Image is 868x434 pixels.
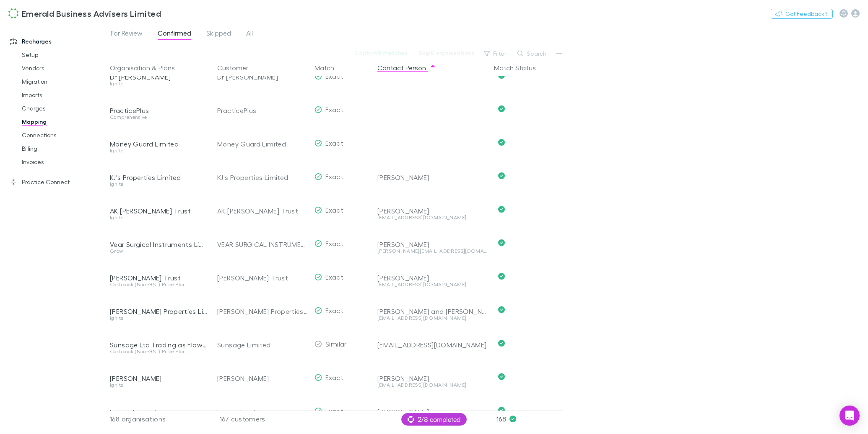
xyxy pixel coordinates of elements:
[377,374,487,383] div: [PERSON_NAME]
[325,139,343,147] span: Exact
[110,59,207,76] div: &
[325,306,343,314] span: Exact
[13,102,108,115] a: Charges
[498,306,505,313] svg: Confirmed
[110,215,207,220] div: Ignite
[217,362,308,395] div: [PERSON_NAME]
[110,81,207,86] div: Ignite
[377,207,487,215] div: [PERSON_NAME]
[377,408,487,416] div: [PERSON_NAME]
[325,206,343,214] span: Exact
[377,383,487,388] div: [EMAIL_ADDRESS][DOMAIN_NAME]
[498,340,505,347] svg: Confirmed
[110,316,207,321] div: Ignite
[158,29,191,40] span: Confirmed
[110,408,207,416] div: Fruney Limited
[498,373,505,380] svg: Confirmed
[2,175,108,189] a: Practice Connect
[110,59,150,76] button: Organisation
[246,29,253,40] span: All
[110,182,207,187] div: Ignite
[110,173,207,182] div: KJ's Properties Limited
[13,142,108,155] a: Billing
[325,172,343,180] span: Exact
[498,407,505,413] svg: Confirmed
[110,341,207,349] div: Sunsage Ltd Trading as Flowerhood
[217,295,308,328] div: [PERSON_NAME] Properties Limited
[217,194,308,228] div: AK [PERSON_NAME] Trust
[377,282,487,287] div: [EMAIL_ADDRESS][DOMAIN_NAME]
[110,411,211,427] div: 168 organisations
[349,48,413,58] button: Confirm0 matches
[13,75,108,88] a: Migration
[110,274,207,282] div: [PERSON_NAME] Trust
[206,29,231,40] span: Skipped
[377,249,487,254] div: [PERSON_NAME][EMAIL_ADDRESS][DOMAIN_NAME]
[480,49,512,59] button: Filter
[498,105,505,112] svg: Confirmed
[377,341,487,349] div: [EMAIL_ADDRESS][DOMAIN_NAME]
[377,59,436,76] button: Contact Person
[13,88,108,102] a: Imports
[110,383,207,388] div: Ignite
[110,140,207,148] div: Money Guard Limited
[217,228,308,261] div: VEAR SURGICAL INSTRUMENTS LIMITED
[110,240,207,249] div: Vear Surgical Instruments Limited
[413,48,480,58] button: Skip0 organisations
[110,307,207,316] div: [PERSON_NAME] Properties Limited
[498,239,505,246] svg: Confirmed
[159,59,175,76] button: Plans
[110,374,207,383] div: [PERSON_NAME]
[325,373,343,381] span: Exact
[217,328,308,362] div: Sunsage Limited
[110,106,207,115] div: PracticePlus
[110,282,207,287] div: Cashbook (Non-GST) Price Plan
[2,35,108,48] a: Recharges
[494,59,546,76] button: Match Status
[498,206,505,213] svg: Confirmed
[217,261,308,295] div: [PERSON_NAME] Trust
[498,172,505,179] svg: Confirmed
[217,161,308,194] div: KJ's Properties Limited
[110,115,207,120] div: Comprehensive
[217,59,258,76] button: Customer
[377,173,487,182] div: [PERSON_NAME]
[377,215,487,220] div: [EMAIL_ADDRESS][DOMAIN_NAME]
[13,155,108,169] a: Invoices
[498,273,505,280] svg: Confirmed
[217,94,308,127] div: PracticePlus
[110,73,207,81] div: Dr [PERSON_NAME]
[217,60,308,94] div: Dr [PERSON_NAME]
[771,9,833,19] button: Got Feedback?
[13,128,108,142] a: Connections
[111,29,143,40] span: For Review
[377,274,487,282] div: [PERSON_NAME]
[513,49,551,59] button: Search
[13,62,108,75] a: Vendors
[110,349,207,354] div: Cashbook (Non-GST) Price Plan
[314,59,344,76] button: Match
[496,411,563,427] p: 168
[325,340,347,348] span: Similar
[377,316,487,321] div: [EMAIL_ADDRESS][DOMAIN_NAME]
[325,239,343,247] span: Exact
[211,411,311,427] div: 167 customers
[22,8,161,18] h3: Emerald Business Advisers Limited
[325,273,343,281] span: Exact
[377,240,487,249] div: [PERSON_NAME]
[13,115,108,128] a: Mapping
[110,148,207,153] div: Ignite
[8,8,18,18] img: Emerald Business Advisers Limited's Logo
[13,48,108,62] a: Setup
[325,407,343,415] span: Exact
[110,207,207,215] div: AK [PERSON_NAME] Trust
[839,406,860,426] div: Open Intercom Messenger
[217,395,308,429] div: Fruney Limited
[498,139,505,146] svg: Confirmed
[325,105,343,113] span: Exact
[110,249,207,254] div: Grow
[217,127,308,161] div: Money Guard Limited
[377,307,487,316] div: [PERSON_NAME] and [PERSON_NAME]
[3,3,166,23] a: Emerald Business Advisers Limited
